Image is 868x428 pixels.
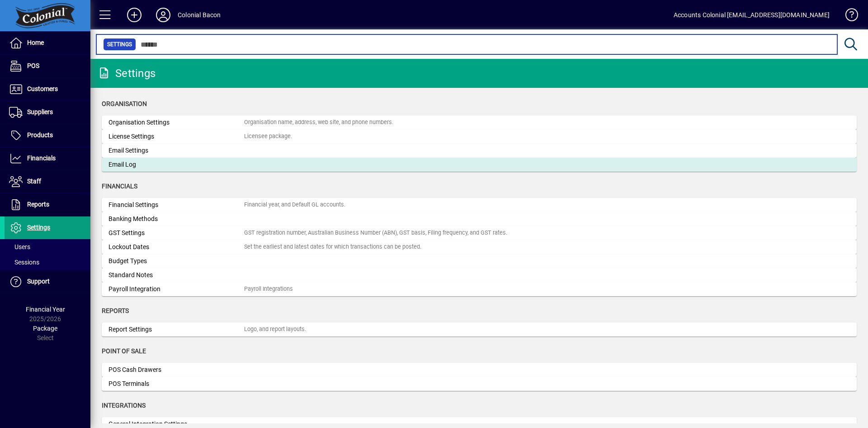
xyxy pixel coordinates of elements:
[102,282,857,296] a: Payroll IntegrationPayroll Integrations
[102,402,146,409] span: Integrations
[9,243,30,250] span: Users
[102,115,857,130] a: Organisation SettingsOrganisation name, address, web site, and phone numbers.
[108,132,244,141] div: License Settings
[5,124,90,147] a: Products
[27,154,56,162] span: Financials
[108,270,244,280] div: Standard Notes
[102,240,857,254] a: Lockout DatesSet the earliest and latest dates for which transactions can be posted.
[108,365,244,375] div: POS Cash Drawers
[102,212,857,226] a: Banking Methods
[108,160,244,169] div: Email Log
[97,66,156,81] div: Settings
[27,224,50,231] span: Settings
[5,101,90,124] a: Suppliers
[244,285,293,293] div: Payroll Integrations
[102,307,129,314] span: Reports
[107,40,132,49] span: Settings
[102,347,146,355] span: Point of Sale
[108,214,244,224] div: Banking Methods
[244,229,507,237] div: GST registration number, Australian Business Number (ABN), GST basis, Filing frequency, and GST r...
[108,379,244,389] div: POS Terminals
[102,158,857,172] a: Email Log
[27,85,58,92] span: Customers
[5,78,90,101] a: Customers
[5,147,90,170] a: Financials
[108,325,244,334] div: Report Settings
[5,55,90,77] a: POS
[102,322,857,337] a: Report SettingsLogo, and report layouts.
[5,255,90,270] a: Sessions
[27,278,50,285] span: Support
[27,131,53,139] span: Products
[27,39,44,46] span: Home
[108,200,244,210] div: Financial Settings
[244,201,345,209] div: Financial year, and Default GL accounts.
[102,198,857,212] a: Financial SettingsFinancial year, and Default GL accounts.
[674,8,830,22] div: Accounts Colonial [EMAIL_ADDRESS][DOMAIN_NAME]
[102,144,857,158] a: Email Settings
[839,2,857,31] a: Knowledge Base
[27,178,41,185] span: Staff
[102,226,857,240] a: GST SettingsGST registration number, Australian Business Number (ABN), GST basis, Filing frequenc...
[5,170,90,193] a: Staff
[244,132,292,141] div: Licensee package.
[27,201,49,208] span: Reports
[108,242,244,252] div: Lockout Dates
[27,108,53,115] span: Suppliers
[5,239,90,255] a: Users
[244,325,306,334] div: Logo, and report layouts.
[5,32,90,54] a: Home
[108,146,244,155] div: Email Settings
[5,270,90,293] a: Support
[102,268,857,282] a: Standard Notes
[120,7,149,23] button: Add
[102,377,857,391] a: POS Terminals
[108,284,244,294] div: Payroll Integration
[102,183,137,190] span: Financials
[108,256,244,266] div: Budget Types
[27,62,39,69] span: POS
[26,306,65,313] span: Financial Year
[149,7,178,23] button: Profile
[33,325,57,332] span: Package
[102,100,147,107] span: Organisation
[108,228,244,238] div: GST Settings
[9,259,39,266] span: Sessions
[102,130,857,144] a: License SettingsLicensee package.
[5,193,90,216] a: Reports
[108,118,244,127] div: Organisation Settings
[102,254,857,268] a: Budget Types
[178,8,221,22] div: Colonial Bacon
[244,118,393,127] div: Organisation name, address, web site, and phone numbers.
[102,363,857,377] a: POS Cash Drawers
[244,243,421,251] div: Set the earliest and latest dates for which transactions can be posted.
